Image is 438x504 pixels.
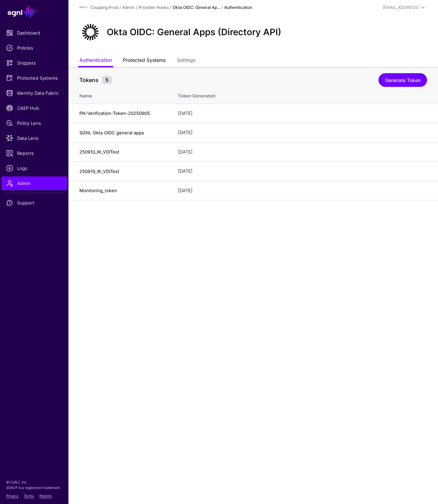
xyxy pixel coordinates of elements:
[6,485,62,490] p: SGNL® is a registered trademark
[169,4,173,11] div: /
[1,56,67,70] a: Snippets
[24,494,34,498] a: Terms
[68,86,171,104] th: Name
[79,3,88,12] img: svg+xml;base64,PHN2ZyBpZD0iTG9nbyIgeG1sbnM9Imh0dHA6Ly93d3cudzMub3JnLzIwMDAvc3ZnIiB3aWR0aD0iMTIxLj...
[178,188,193,193] span: [DATE]
[224,5,252,10] strong: Authentication
[6,165,62,172] span: Logs
[6,150,62,157] span: Reports
[79,130,164,136] h4: SGNL Okta OIDC general apps
[107,27,281,37] h2: Okta OIDC: General Apps (Directory API)
[79,110,164,116] h4: PN-Verification-Token-20250905
[178,149,193,155] span: [DATE]
[6,75,62,81] span: Protected Systems
[6,135,62,142] span: Data Lens
[78,76,100,84] span: Tokens
[118,4,122,11] div: /
[6,199,62,206] span: Support
[383,4,419,11] div: [EMAIL_ADDRESS]
[6,59,62,66] span: Snippets
[1,131,67,145] a: Data Lens
[178,168,193,174] span: [DATE]
[79,168,164,174] h4: 250919_W_VDITest
[1,146,67,160] a: Reports
[79,149,164,155] h4: 250910_W_VDITest
[1,86,67,100] a: Identity Data Fabric
[134,4,139,11] div: /
[177,54,195,67] a: Settings
[4,4,64,19] a: SGNL
[6,105,62,111] span: CAEP Hub
[6,479,62,485] p: © [URL], Inc
[122,5,134,10] a: Admin
[1,176,67,190] a: Admin
[6,29,62,36] span: Dashboard
[6,494,18,498] a: Privacy
[39,494,52,498] a: Patents
[79,21,101,43] img: svg+xml;base64,PHN2ZyB3aWR0aD0iNjQiIGhlaWdodD0iNjQiIHZpZXdCb3g9IjAgMCA2NCA2NCIgZmlsbD0ibm9uZSIgeG...
[173,5,220,10] strong: Okta OIDC: General Ap...
[1,41,67,55] a: Policies
[378,73,427,87] a: Generate Token
[6,90,62,96] span: Identity Data Fabric
[1,26,67,40] a: Dashboard
[171,86,438,104] th: Token Generated
[178,110,193,116] span: [DATE]
[1,116,67,130] a: Policy Lens
[220,4,224,11] div: /
[139,5,169,10] a: Provider Hooks
[178,130,193,135] span: [DATE]
[6,44,62,51] span: Policies
[6,120,62,127] span: Policy Lens
[123,54,166,67] a: Protected Systems
[1,161,67,175] a: Logs
[1,101,67,115] a: CAEP Hub
[79,187,164,194] h4: Monitoring_token
[90,5,118,10] a: Coupang Prod
[102,76,112,84] small: 5
[6,180,62,187] span: Admin
[79,54,112,67] a: Authentication
[1,71,67,85] a: Protected Systems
